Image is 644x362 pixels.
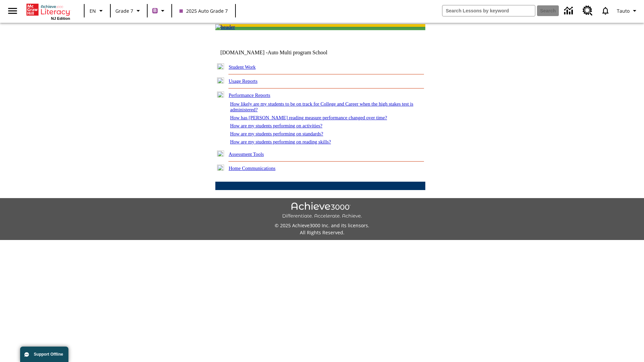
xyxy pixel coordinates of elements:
[579,2,597,20] a: Resource Center, Will open in new tab
[230,131,323,136] a: How are my students performing on standards?
[230,123,322,128] a: How are my students performing on activities?
[229,152,264,157] a: Assessment Tools
[217,92,224,98] img: minus.gif
[229,78,258,84] a: Usage Reports
[150,5,169,17] button: Boost Class color is purple. Change class color
[217,63,224,69] img: plus.gif
[113,5,145,17] button: Grade: Grade 7, Select a grade
[230,139,331,144] a: How are my students performing on reading skills?
[230,101,413,112] a: How likely are my students to be on track for College and Career when the high stakes test is adm...
[90,7,96,14] span: EN
[229,93,270,98] a: Performance Reports
[217,165,224,171] img: plus.gif
[215,24,235,30] img: header
[217,77,224,83] img: plus.gif
[597,2,614,19] a: Notifications
[217,150,224,157] img: plus.gif
[442,5,535,16] input: search field
[614,5,641,17] button: Profile/Settings
[282,202,362,219] img: Achieve3000 Differentiate Accelerate Achieve
[51,16,70,20] span: NJ Edition
[179,7,228,14] span: 2025 Auto Grade 7
[220,50,344,56] td: [DOMAIN_NAME] -
[26,2,70,20] div: Home
[230,115,387,120] a: How has [PERSON_NAME] reading measure performance changed over time?
[268,50,327,55] nobr: Auto Multi program School
[617,7,630,14] span: Tauto
[34,352,63,357] span: Support Offline
[20,347,68,362] button: Support Offline
[229,166,276,171] a: Home Communications
[560,2,579,20] a: Data Center
[3,1,22,21] button: Open side menu
[153,6,157,15] span: B
[87,5,108,17] button: Language: EN, Select a language
[229,64,256,70] a: Student Work
[115,7,133,14] span: Grade 7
